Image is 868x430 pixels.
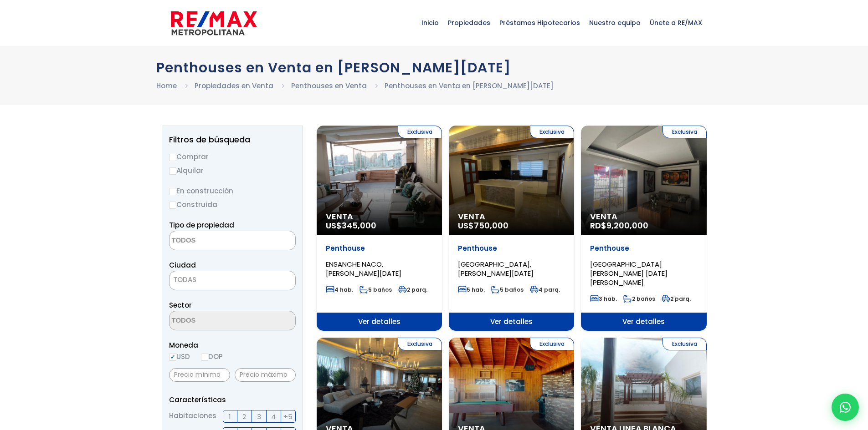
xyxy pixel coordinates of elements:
label: Construida [169,199,296,210]
input: Precio mínimo [169,368,230,382]
span: 2 parq. [398,286,427,293]
span: [GEOGRAPHIC_DATA][PERSON_NAME] [DATE][PERSON_NAME] [590,259,668,287]
a: Propiedades en Venta [195,81,273,91]
input: Alquilar [169,167,176,175]
input: DOP [201,354,208,361]
span: 3 hab. [590,295,617,303]
input: USD [169,354,176,361]
p: Penthouse [326,244,433,253]
img: remax-metropolitana-logo [171,10,257,37]
label: Alquilar [169,165,296,176]
h2: Filtros de búsqueda [169,135,296,144]
span: Exclusiva [398,338,442,350]
label: DOP [201,351,223,362]
span: Ver detalles [581,313,706,331]
span: Nuestro equipo [585,9,645,36]
p: Penthouse [458,244,565,253]
span: 4 parq. [530,286,560,293]
textarea: Search [169,311,258,331]
span: Únete a RE/MAX [645,9,707,36]
span: Habitaciones [169,410,216,423]
span: 2 baños [623,295,655,303]
a: Home [156,81,177,91]
label: En construcción [169,185,296,197]
span: Venta [590,212,697,221]
input: Precio máximo [235,368,296,382]
input: Comprar [169,154,176,161]
textarea: Search [169,231,258,251]
span: ENSANCHE NACO, [PERSON_NAME][DATE] [326,259,401,278]
span: 2 [242,411,246,422]
span: Exclusiva [398,126,442,138]
input: En construcción [169,188,176,195]
span: Exclusiva [530,338,574,350]
span: 5 hab. [458,286,485,293]
span: 5 baños [360,286,392,293]
span: TODAS [173,275,196,284]
span: TODAS [169,271,296,290]
h1: Penthouses en Venta en [PERSON_NAME][DATE] [156,60,712,76]
a: Exclusiva Venta US$750,000 Penthouse [GEOGRAPHIC_DATA], [PERSON_NAME][DATE] 5 hab. 5 baños 4 parq... [449,126,574,331]
span: Sector [169,300,192,310]
span: Exclusiva [530,126,574,138]
span: Venta [326,212,433,221]
span: Ciudad [169,260,196,270]
span: Tipo de propiedad [169,220,234,230]
label: Comprar [169,151,296,162]
a: Penthouses en Venta [291,81,367,91]
span: 3 [257,411,261,422]
a: Exclusiva Venta US$345,000 Penthouse ENSANCHE NACO, [PERSON_NAME][DATE] 4 hab. 5 baños 2 parq. Ve... [317,126,442,331]
span: US$ [458,220,508,231]
li: Penthouses en Venta en [PERSON_NAME][DATE] [385,80,554,91]
span: Propiedades [443,9,495,36]
span: +5 [283,411,293,422]
span: 1 [229,411,231,422]
span: Ver detalles [317,313,442,331]
span: 4 [271,411,276,422]
span: Venta [458,212,565,221]
a: Exclusiva Venta RD$9,200,000 Penthouse [GEOGRAPHIC_DATA][PERSON_NAME] [DATE][PERSON_NAME] 3 hab. ... [581,126,706,331]
span: 9,200,000 [606,220,648,231]
p: Características [169,394,296,405]
span: 5 baños [491,286,524,293]
span: RD$ [590,220,648,231]
span: 345,000 [342,220,376,231]
span: Inicio [417,9,443,36]
span: 750,000 [474,220,508,231]
label: USD [169,351,190,362]
span: TODAS [169,273,295,286]
span: US$ [326,220,376,231]
span: Exclusiva [663,338,707,350]
span: Moneda [169,339,296,351]
p: Penthouse [590,244,697,253]
span: [GEOGRAPHIC_DATA], [PERSON_NAME][DATE] [458,259,534,278]
span: Ver detalles [449,313,574,331]
span: 2 parq. [662,295,691,303]
span: 4 hab. [326,286,353,293]
span: Préstamos Hipotecarios [495,9,585,36]
input: Construida [169,202,176,209]
span: Exclusiva [663,126,707,138]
